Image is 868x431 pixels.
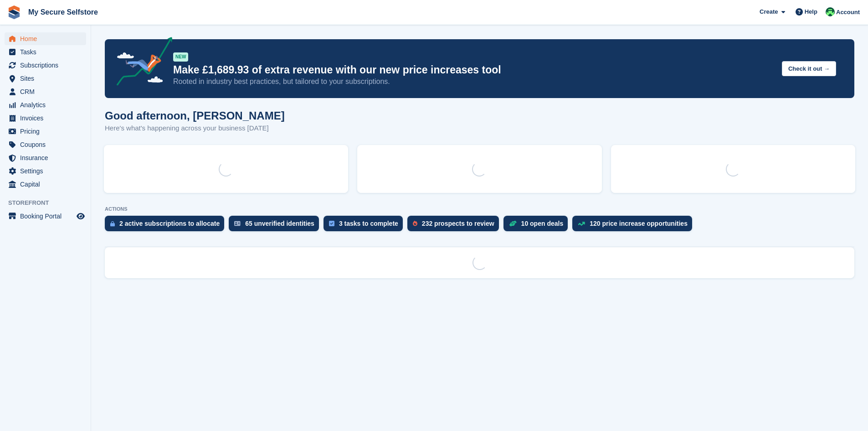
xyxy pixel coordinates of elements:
div: NEW [173,52,188,62]
span: Booking Portal [20,210,75,223]
a: menu [5,32,86,45]
img: Vickie Wedge [826,7,835,16]
span: Tasks [20,46,75,58]
span: Pricing [20,125,75,138]
span: Analytics [20,99,75,111]
a: menu [5,151,86,164]
a: menu [5,165,86,177]
span: Capital [20,178,75,191]
p: Rooted in industry best practices, but tailored to your subscriptions. [173,77,775,87]
span: Settings [20,165,75,177]
span: Help [805,7,817,16]
a: menu [5,46,86,58]
a: menu [5,138,86,151]
h1: Good afternoon, [PERSON_NAME] [105,109,285,122]
div: 2 active subscriptions to allocate [119,220,220,227]
div: 232 prospects to review [422,220,494,227]
a: Preview store [75,211,86,222]
span: Home [20,32,75,45]
a: 65 unverified identities [229,216,324,236]
a: 120 price increase opportunities [572,216,697,236]
a: 10 open deals [503,216,573,236]
img: price_increase_opportunities-93ffe204e8149a01c8c9dc8f82e8f89637d9d84a8eef4429ea346261dce0b2c0.svg [578,222,585,226]
span: Subscriptions [20,59,75,72]
div: 3 tasks to complete [339,220,398,227]
span: Create [760,7,778,16]
a: 3 tasks to complete [324,216,407,236]
span: Invoices [20,112,75,125]
a: menu [5,125,86,138]
img: price-adjustments-announcement-icon-8257ccfd72463d97f412b2fc003d46551f7dbcb40ab6d574587a9cd5c0d94... [109,37,173,89]
a: 232 prospects to review [407,216,503,236]
img: active_subscription_to_allocate_icon-d502201f5373d7db506a760aba3b589e785aa758c864c3986d89f69b8ff3... [110,221,115,227]
a: 2 active subscriptions to allocate [105,216,229,236]
a: menu [5,85,86,98]
a: menu [5,99,86,111]
a: menu [5,72,86,85]
span: Sites [20,72,75,85]
span: Insurance [20,151,75,164]
button: Check it out → [782,61,836,76]
span: CRM [20,85,75,98]
p: Make £1,689.93 of extra revenue with our new price increases tool [173,63,775,77]
span: Account [836,8,860,17]
img: stora-icon-8386f47178a22dfd0bd8f6a31ec36ba5ce8667c1dd55bd0f319d3a0aa187defe.svg [7,5,21,19]
a: menu [5,210,86,223]
div: 65 unverified identities [245,220,314,227]
a: menu [5,178,86,191]
span: Coupons [20,138,75,151]
img: verify_identity-adf6edd0f0f0b5bbfe63781bf79b02c33cf7c696d77639b501bdc392416b5a36.svg [234,221,241,226]
a: menu [5,59,86,72]
a: My Secure Selfstore [25,5,102,20]
p: ACTIONS [105,206,854,212]
a: menu [5,112,86,125]
div: 10 open deals [521,220,564,227]
span: Storefront [8,198,91,208]
img: deal-1b604bf984904fb50ccaf53a9ad4b4a5d6e5aea283cecdc64d6e3604feb123c2.svg [509,220,517,227]
img: task-75834270c22a3079a89374b754ae025e5fb1db73e45f91037f5363f120a921f8.svg [329,221,334,226]
p: Here's what's happening across your business [DATE] [105,123,285,134]
div: 120 price increase opportunities [590,220,688,227]
img: prospect-51fa495bee0391a8d652442698ab0144808aea92771e9ea1ae160a38d050c398.svg [413,221,417,226]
